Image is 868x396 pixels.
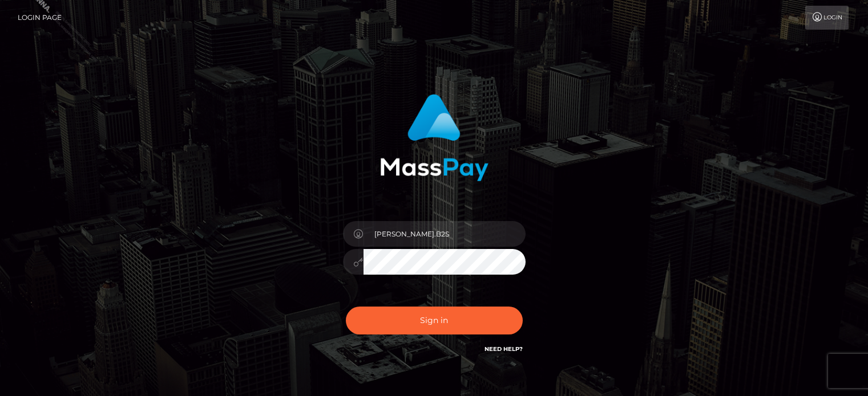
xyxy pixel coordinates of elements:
[346,307,523,334] button: Sign in
[805,6,849,30] a: Login
[380,94,488,181] img: MassPay Login
[18,6,62,30] a: Login Page
[485,345,523,353] a: Need Help?
[364,221,526,247] input: Username...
